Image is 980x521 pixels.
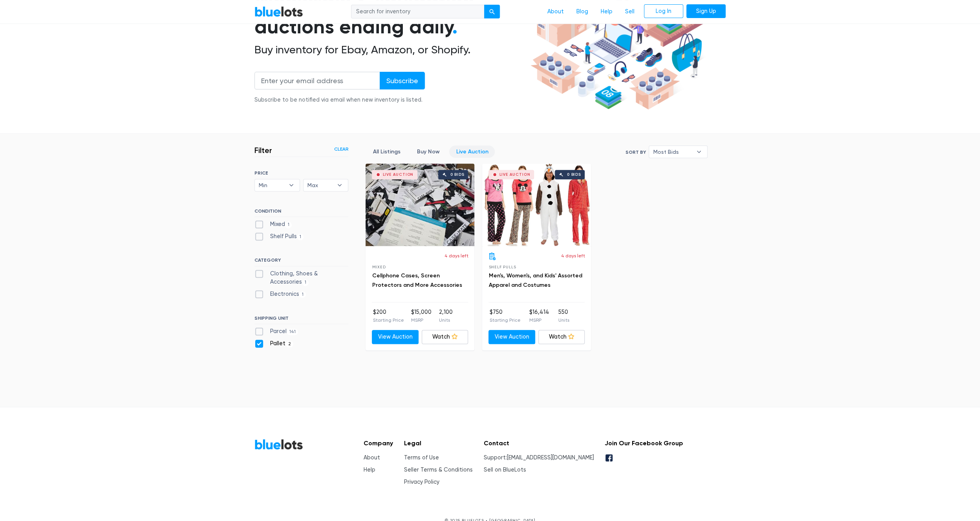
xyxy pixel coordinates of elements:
li: $750 [489,308,520,324]
li: 2,100 [439,308,452,324]
a: About [541,4,570,19]
span: 1 [297,234,304,240]
h6: CONDITION [254,208,348,217]
a: Live Auction 0 bids [366,164,474,246]
span: Most Bids [653,146,692,158]
a: Privacy Policy [404,479,439,485]
div: 0 bids [450,173,464,177]
label: Mixed [254,220,292,229]
h2: Buy inventory for Ebay, Amazon, or Shopify. [254,43,528,56]
label: Pallet [254,339,293,348]
p: 4 days left [444,252,468,259]
input: Enter your email address [254,72,380,89]
a: Seller Terms & Conditions [404,466,473,473]
li: $16,414 [529,308,549,324]
a: Log In [644,4,683,18]
label: Clothing, Shoes & Accessories [254,270,348,286]
a: All Listings [366,146,407,158]
span: 1 [302,280,309,286]
h6: PRICE [254,170,348,176]
a: Sign Up [686,4,726,18]
span: 141 [287,329,298,335]
h5: Company [364,439,393,447]
li: 550 [558,308,569,324]
li: Support: [483,454,594,462]
label: Sort By [625,149,645,156]
span: Min [259,179,285,191]
p: MSRP [529,317,549,324]
p: MSRP [411,317,431,324]
a: Men's, Women's, and Kids' Assorted Apparel and Costumes [488,272,582,288]
p: Starting Price [373,317,404,324]
span: 2 [285,341,293,347]
p: 4 days left [561,252,585,259]
a: Live Auction [449,146,495,158]
h6: SHIPPING UNIT [254,315,348,324]
a: View Auction [488,330,535,344]
li: $15,000 [411,308,431,324]
li: $200 [373,308,404,324]
div: Subscribe to be notified via email when new inventory is listed. [254,96,425,104]
a: Blog [570,4,594,19]
a: About [364,454,380,461]
p: Starting Price [489,317,520,324]
span: 1 [299,291,306,298]
div: 0 bids [567,173,581,177]
span: Shelf Pulls [488,265,516,269]
span: . [452,15,457,38]
a: Watch [422,330,468,344]
span: Max [307,179,333,191]
h5: Join Our Facebook Group [605,439,683,447]
a: Cellphone Cases, Screen Protectors and More Accessories [372,272,462,288]
div: Live Auction [382,173,413,177]
h5: Legal [404,439,473,447]
input: Search for inventory [351,5,485,19]
p: Units [558,317,569,324]
a: Sell on BlueLots [483,466,526,473]
label: Electronics [254,290,306,299]
h5: Contact [483,439,594,447]
a: Live Auction 0 bids [482,164,591,246]
h6: CATEGORY [254,257,348,266]
a: BlueLots [254,6,303,17]
b: ▾ [331,179,348,191]
input: Subscribe [380,72,425,89]
b: ▾ [283,179,300,191]
label: Parcel [254,327,298,336]
span: Mixed [372,265,386,269]
b: ▾ [691,146,707,158]
a: BlueLots [254,439,303,450]
a: Clear [334,146,348,153]
div: Live Auction [499,173,530,177]
a: Sell [619,4,641,19]
h3: Filter [254,146,272,155]
a: Buy Now [410,146,446,158]
a: Help [594,4,619,19]
a: Terms of Use [404,454,439,461]
p: Units [439,317,452,324]
a: [EMAIL_ADDRESS][DOMAIN_NAME] [506,454,594,461]
label: Shelf Pulls [254,232,304,241]
a: Help [364,466,375,473]
a: View Auction [372,330,419,344]
span: 1 [285,222,292,228]
a: Watch [538,330,585,344]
